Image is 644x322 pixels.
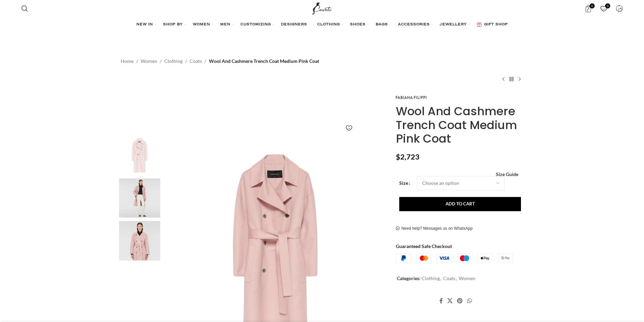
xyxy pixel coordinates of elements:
strong: Guaranteed Safe Checkout [396,243,452,249]
span: CLOTHING [317,22,340,27]
label: Size [399,179,410,187]
a: MEN [220,18,234,31]
span: , [456,275,457,282]
span: NEW IN [136,22,153,27]
a: SHOES [350,18,369,31]
a: DESIGNERS [281,18,310,31]
a: 0 [597,2,611,15]
img: Coveti [119,135,160,175]
span: GIFT SHOP [484,22,508,27]
a: ACCESSORIES [398,18,433,31]
a: WOMEN [193,18,213,31]
div: My Wishlist [597,2,611,15]
a: CLOTHING [317,18,343,31]
a: Facebook social link [437,296,445,306]
div: Main navigation [18,18,626,31]
a: 0 [581,2,595,15]
span: $ [396,152,400,161]
a: Women [459,275,475,281]
a: Coats [190,57,202,65]
span: 0 [590,3,595,8]
img: GiftBag [477,22,482,27]
span: SHOP BY [163,22,183,27]
a: JEWELLERY [440,18,470,31]
a: Pinterest social link [455,296,465,306]
span: 0 [605,3,610,8]
a: Women [141,57,157,65]
span: MEN [220,22,230,27]
a: SHOP BY [163,18,186,31]
button: Add to cart [399,197,521,211]
span: JEWELLERY [440,22,467,27]
span: BAGS [376,22,388,27]
a: Search [18,2,31,15]
a: WhatsApp social link [465,296,474,306]
a: Site logo [311,5,333,11]
a: Next product [516,75,524,83]
h1: Wool And Cashmere Trench Coat Medium Pink Coat [396,104,523,146]
a: Home [121,57,134,65]
img: Fabiana Filippi [396,96,426,99]
a: Need help? Messages us on WhatsApp [396,226,473,231]
a: BAGS [376,18,391,31]
span: CUSTOMIZING [240,22,271,27]
a: X social link [445,296,455,306]
nav: Breadcrumb [121,57,319,65]
a: Clothing [164,57,183,65]
span: Wool And Cashmere Trench Coat Medium Pink Coat [209,57,319,65]
a: NEW IN [136,18,156,31]
span: DESIGNERS [281,22,307,27]
a: Coats [443,275,455,281]
span: Categories: [397,275,421,281]
img: guaranteed-safe-checkout-bordered.j [396,253,513,263]
bdi: 2,723 [396,152,420,161]
span: , [440,275,442,282]
span: ACCESSORIES [398,22,430,27]
span: SHOES [350,22,365,27]
img: luxury designer coat [119,221,160,261]
a: Clothing [422,275,440,281]
span: WOMEN [193,22,210,27]
a: Previous product [499,75,507,83]
a: GIFT SHOP [477,18,508,31]
img: designer coat [119,178,160,218]
a: CUSTOMIZING [240,18,274,31]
